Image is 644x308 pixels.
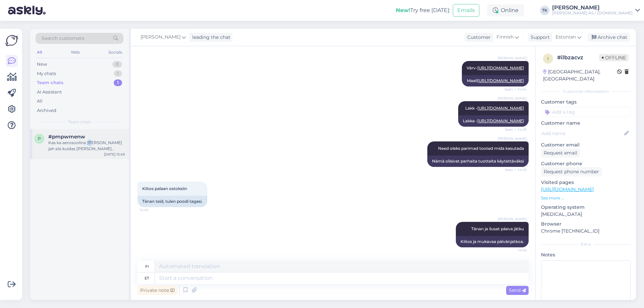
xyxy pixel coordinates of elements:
span: Värv- [467,65,524,70]
span: Team chats [68,119,91,125]
div: Customer information [541,88,631,95]
div: Tänan teid, tulen poodi tagasi. [138,196,207,207]
div: Customer [465,34,491,41]
span: [PERSON_NAME] [498,56,527,61]
a: [URL][DOMAIN_NAME] [477,106,524,111]
div: Archived [37,107,56,114]
a: [URL][DOMAIN_NAME] [477,65,524,70]
div: [PERSON_NAME] AS / [DOMAIN_NAME] [552,10,633,16]
p: Customer name [541,120,631,127]
div: Online [487,4,524,16]
span: Tänan ja ilusat päeva jätku [471,226,524,231]
div: Team chats [37,79,63,86]
span: #pmpwmenw [48,134,85,140]
p: Chrome [TECHNICAL_ID] [541,228,631,235]
span: Lakk - [465,106,524,111]
span: [PERSON_NAME] [498,217,527,222]
input: Add a tag [541,107,631,117]
div: Maali [462,75,529,86]
p: [MEDICAL_DATA] [541,211,631,218]
div: My chats [37,70,56,77]
div: [GEOGRAPHIC_DATA], [GEOGRAPHIC_DATA] [543,68,617,82]
div: 1 [114,70,122,77]
div: New [37,61,47,68]
p: See more ... [541,195,631,201]
div: All [37,98,43,105]
div: Lakka - [458,115,529,127]
span: Need oleks parimad tooted mida kasutada [438,146,524,151]
span: Offline [599,54,629,61]
div: Extra [541,241,631,247]
a: [URL][DOMAIN_NAME] [477,118,524,123]
span: Seen ✓ 14:45 [501,127,527,132]
div: Nämä olisivat parhaita tuotteita käytettäväksi [427,156,529,167]
p: Customer email [541,141,631,148]
p: Customer phone [541,160,631,167]
span: 14:46 [140,207,165,212]
span: Search customers [42,35,84,42]
span: Kiitos palaan ostoksiin [142,186,187,191]
span: [PERSON_NAME] [141,34,180,41]
button: Emails [453,4,479,17]
img: Askly Logo [5,34,18,47]
span: Finnish [496,34,514,41]
span: p [38,136,41,141]
div: Web [69,48,81,57]
p: Visited pages [541,179,631,186]
div: [DATE] 15:49 [104,152,125,157]
div: Try free [DATE]: [396,6,450,14]
input: Add name [541,130,623,137]
a: [PERSON_NAME][PERSON_NAME] AS / [DOMAIN_NAME] [552,5,640,16]
a: [URL][DOMAIN_NAME] [541,186,594,192]
div: TK [540,6,549,15]
div: et [145,272,149,284]
div: Kiitos ja mukavaa päivänjatkoa. [456,236,529,247]
span: i [547,56,549,61]
div: Support [528,34,550,41]
div: Archive chat [588,33,630,42]
div: Request phone number [541,167,602,176]
div: 0 [112,61,122,68]
div: fi [145,261,149,272]
p: Browser [541,221,631,228]
div: Kas ka aerosoolina [PERSON_NAME] jah siis kuidas [PERSON_NAME] tellida. [48,140,125,152]
span: Estonian [555,34,576,41]
a: [URL][DOMAIN_NAME] [477,78,524,83]
div: Socials [107,48,123,57]
b: New! [396,7,410,13]
span: 14:46 [501,248,527,253]
div: AI Assistant [37,89,62,96]
span: Seen ✓ 14:44 [501,87,527,92]
p: Operating system [541,204,631,211]
div: # ilbzacvz [557,54,599,62]
div: [PERSON_NAME] [552,5,633,10]
span: [PERSON_NAME] [498,136,527,141]
p: Customer tags [541,99,631,106]
div: Request email [541,148,580,158]
div: Private note [138,286,177,295]
span: [PERSON_NAME] [498,96,527,101]
p: Notes [541,251,631,258]
div: All [36,48,43,57]
span: Seen ✓ 14:45 [501,167,527,172]
span: Send [509,287,526,293]
div: leading the chat [190,34,230,41]
div: 1 [114,79,122,86]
